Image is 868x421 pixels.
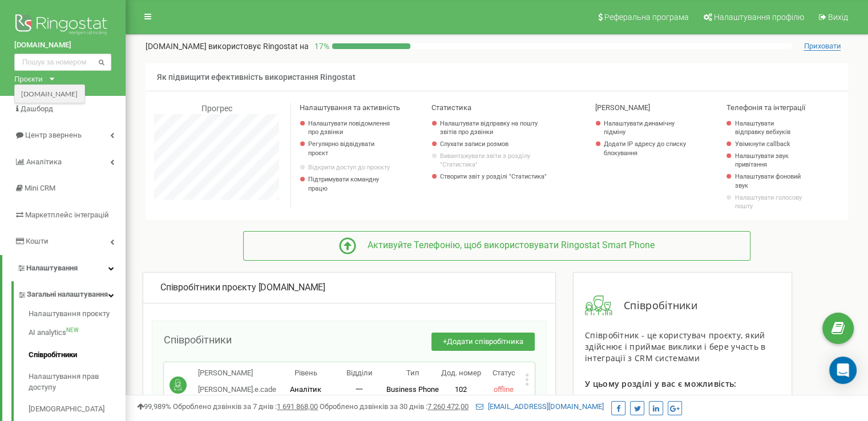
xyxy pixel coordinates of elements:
span: Статус [492,369,515,377]
span: Налаштування профілю [714,13,804,22]
a: Увімкнути callback [734,140,804,149]
span: Співробітники [164,334,232,346]
a: Вивантажувати звіти з розділу "Статистика" [440,152,547,169]
div: Активуйте Телефонію, щоб використовувати Ringostat Smart Phone [356,239,655,252]
p: [PERSON_NAME] [198,368,279,379]
span: Співробітник - це користувач проєкту, який здійснює і приймає виклики і бере участь в інтеграції ... [585,330,766,363]
span: Дод. номер [441,369,481,377]
a: Створити звіт у розділі "Статистика" [440,172,547,181]
a: [DOMAIN_NAME] [21,89,78,98]
a: Налаштувати відправку вебхуків [734,119,804,137]
input: Пошук за номером [14,54,111,71]
p: Підтримувати командну працю [308,175,392,193]
a: Налаштування [2,255,126,282]
a: AI analyticsNEW [29,322,126,344]
span: Кошти [26,237,49,245]
span: Центр звернень [25,131,82,139]
a: Додати IP адресу до списку блокування [604,140,688,157]
p: Регулярно відвідувати проєкт [308,140,392,157]
span: Маркетплейс інтеграцій [25,211,109,219]
a: Загальні налаштування [17,281,126,305]
span: Співробітники [612,298,697,313]
span: Тип [406,369,419,377]
a: Налаштувати голосову пошту [734,193,804,211]
span: Вихід [828,13,848,22]
a: [EMAIL_ADDRESS][DOMAIN_NAME] [476,402,604,411]
span: Аналiтика [26,157,62,166]
p: 102 [439,384,482,395]
u: 7 260 472,00 [427,402,469,411]
span: Прогрес [201,104,232,113]
span: Реферальна програма [604,13,689,22]
span: У цьому розділі у вас є можливість: [585,378,737,389]
a: Відкрити доступ до проєкту [308,163,392,172]
span: Оброблено дзвінків за 30 днів : [320,402,469,411]
div: Open Intercom Messenger [829,357,857,384]
span: 99,989% [137,402,171,411]
span: Mini CRM [25,184,55,192]
span: використовує Ringostat на [208,42,309,51]
span: Відділи [346,369,373,377]
span: Аналітик [290,385,321,394]
a: [DOMAIN_NAME] [14,40,111,51]
a: Слухати записи розмов [440,140,547,149]
span: Приховати [804,42,841,51]
a: Налаштування прав доступу [29,366,126,398]
span: Телефонія та інтеграції [726,103,805,112]
button: +Додати співробітника [431,333,535,351]
a: Налаштувати фоновий звук [734,172,804,190]
u: 1 691 868,00 [277,402,318,411]
img: Ringostat logo [14,11,111,40]
span: [PERSON_NAME] [595,103,650,112]
p: 17 % [309,41,332,52]
span: offline [494,385,514,394]
span: Співробітники проєкту [160,282,256,293]
span: Загальні налаштування [27,289,108,300]
span: Додати співробітника [447,337,523,346]
div: Проєкти [14,74,43,84]
a: Налаштування проєкту [29,309,126,322]
span: [PERSON_NAME].e.cademy@gm... [198,385,276,404]
span: Оброблено дзвінків за 7 днів : [173,402,318,411]
a: Налаштувати динамічну підміну [604,119,688,137]
span: Статистика [431,103,471,112]
span: Як підвищити ефективність використання Ringostat [157,72,356,82]
span: Дашборд [21,104,53,113]
a: Налаштувати відправку на пошту звітів про дзвінки [440,119,547,137]
div: [DOMAIN_NAME] [160,281,538,294]
a: Співробітники [29,344,126,366]
a: [DEMOGRAPHIC_DATA] [29,398,126,420]
span: Business Phone [386,385,439,394]
p: [DOMAIN_NAME] [146,41,309,52]
span: Налаштування та активність [300,103,400,112]
span: 一 [356,385,363,394]
a: Налаштувати повідомлення про дзвінки [308,119,392,137]
a: Налаштувати звук привітання [734,152,804,169]
span: Налаштування [26,264,78,272]
span: Рівень [294,369,317,377]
